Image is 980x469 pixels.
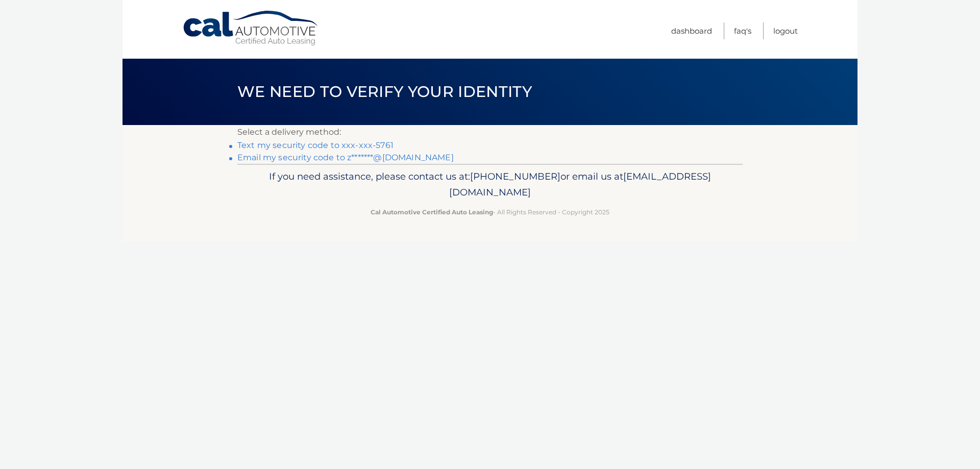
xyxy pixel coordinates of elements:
a: Dashboard [671,22,712,39]
p: Select a delivery method: [237,125,743,139]
strong: Cal Automotive Certified Auto Leasing [371,208,493,216]
a: Logout [773,22,798,39]
a: FAQ's [734,22,751,39]
a: Cal Automotive [182,10,320,46]
a: Text my security code to xxx-xxx-5761 [237,140,394,150]
a: Email my security code to z*******@[DOMAIN_NAME] [237,153,454,162]
span: [PHONE_NUMBER] [470,170,560,182]
p: If you need assistance, please contact us at: or email us at [244,168,736,201]
p: - All Rights Reserved - Copyright 2025 [244,207,736,217]
span: We need to verify your identity [237,82,532,101]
